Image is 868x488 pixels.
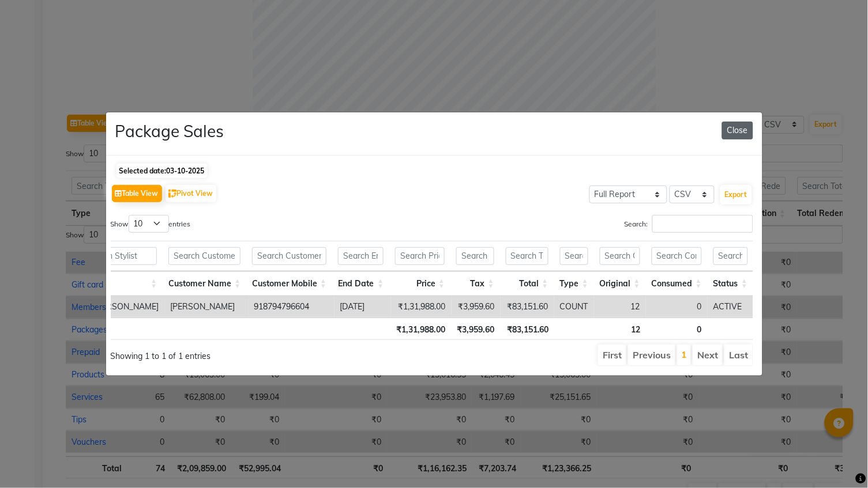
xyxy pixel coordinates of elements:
[111,215,191,233] label: Show entries
[560,247,588,265] input: Search Type
[554,296,594,317] td: COUNT
[168,247,241,265] input: Search Customer Name
[332,271,389,296] th: End Date: activate to sort column ascending
[652,215,753,233] input: Search:
[335,296,391,317] td: [DATE]
[389,271,450,296] th: Price: activate to sort column ascending
[646,296,708,317] td: 0
[167,167,205,175] span: 03-10-2025
[646,271,708,296] th: Consumed: activate to sort column ascending
[391,296,452,317] td: ₹1,31,988.00
[500,271,554,296] th: Total: activate to sort column ascending
[451,317,501,340] th: ₹3,959.60
[594,296,646,317] td: 12
[89,296,165,317] td: [PERSON_NAME]
[81,247,157,265] input: Search Stylist
[501,317,555,340] th: ₹83,151.60
[163,271,246,296] th: Customer Name: activate to sort column ascending
[713,247,748,265] input: Search Status
[115,122,224,141] h3: Package Sales
[117,164,208,178] span: Selected date:
[625,215,753,233] label: Search:
[450,271,500,296] th: Tax: activate to sort column ascending
[681,349,687,360] a: 1
[129,215,169,233] select: Showentries
[452,296,501,317] td: ₹3,959.60
[722,122,753,139] button: Close
[112,185,162,202] button: Table View
[76,271,163,296] th: Stylist: activate to sort column ascending
[595,317,646,340] th: 12
[600,247,640,265] input: Search Original
[252,247,326,265] input: Search Customer Mobile
[652,247,702,265] input: Search Consumed
[708,296,753,317] td: ACTIVE
[594,271,646,296] th: Original: activate to sort column ascending
[166,185,216,202] button: Pivot View
[111,343,369,362] div: Showing 1 to 1 of 1 entries
[720,185,752,205] button: Export
[506,247,548,265] input: Search Total
[338,247,384,265] input: Search End Date
[168,190,177,198] img: pivot.png
[395,247,445,265] input: Search Price
[554,271,594,296] th: Type: activate to sort column ascending
[246,271,332,296] th: Customer Mobile: activate to sort column ascending
[708,271,754,296] th: Status: activate to sort column ascending
[647,317,708,340] th: 0
[165,296,249,317] td: [PERSON_NAME]
[390,317,451,340] th: ₹1,31,988.00
[249,296,335,317] td: 918794796604
[456,247,494,265] input: Search Tax
[501,296,554,317] td: ₹83,151.60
